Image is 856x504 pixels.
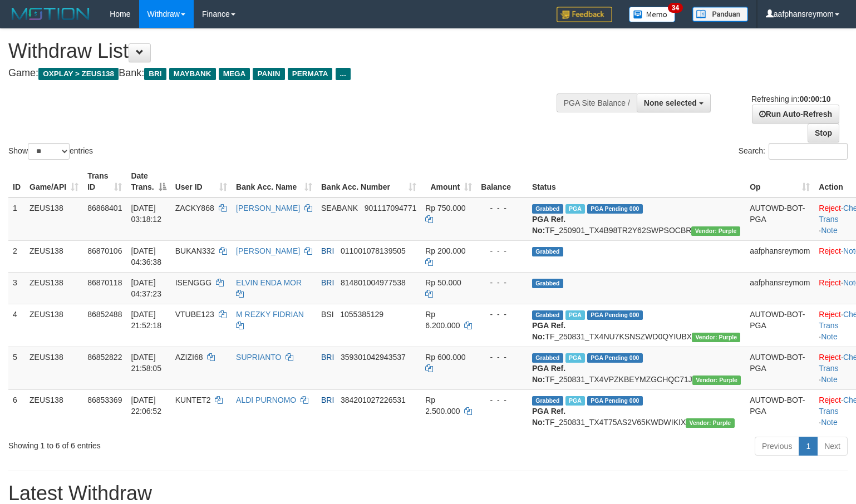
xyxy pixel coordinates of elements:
span: Marked by aafsolysreylen [565,310,585,320]
span: ... [336,68,351,80]
th: Balance [476,166,528,197]
span: MEGA [219,68,250,80]
span: 86870106 [87,246,122,255]
span: 86868401 [87,204,122,213]
th: Game/API: activate to sort column ascending [25,166,83,197]
td: AUTOWD-BOT-PGA [745,304,814,347]
span: Copy 359301042943537 to clipboard [341,353,406,362]
span: PANIN [253,68,284,80]
th: Bank Acc. Number: activate to sort column ascending [317,166,421,197]
div: - - - [481,277,523,288]
a: SUPRIANTO [236,353,281,362]
span: None selected [644,98,697,107]
td: 3 [8,272,25,304]
span: BRI [321,246,334,255]
span: [DATE] 04:36:38 [131,246,161,266]
th: Status [528,166,745,197]
span: Marked by aaftrukkakada [565,396,585,406]
span: Refreshing in: [751,95,830,103]
span: KUNTET2 [175,396,211,404]
span: Grabbed [532,279,563,288]
th: Date Trans.: activate to sort column descending [126,166,170,197]
b: PGA Ref. No: [532,321,565,341]
th: User ID: activate to sort column ascending [171,166,232,197]
td: 1 [8,197,25,241]
td: ZEUS138 [25,347,83,389]
span: 86852488 [87,310,122,319]
a: [PERSON_NAME] [236,204,300,213]
td: ZEUS138 [25,389,83,432]
h4: Game: Bank: [8,68,559,79]
span: Vendor URL: https://trx4.1velocity.biz [691,226,740,236]
span: Marked by aaftrukkakada [565,204,585,214]
span: [DATE] 04:37:23 [131,278,161,298]
a: Note [821,226,838,235]
span: BRI [321,396,334,404]
a: Reject [819,246,841,255]
a: Run Auto-Refresh [752,105,839,123]
span: MAYBANK [169,68,216,80]
h1: Withdraw List [8,40,559,62]
span: AZIZI68 [175,353,203,362]
span: 86853369 [87,396,122,404]
td: TF_250831_TX4VPZKBEYMZGCHQC71J [528,347,745,389]
span: 86870118 [87,278,122,287]
td: aafphansreymom [745,240,814,272]
a: ELVIN ENDA MOR [236,278,302,287]
span: [DATE] 21:52:18 [131,310,161,330]
span: Copy 384201027226531 to clipboard [341,396,406,404]
div: PGA Site Balance / [557,93,637,112]
div: - - - [481,352,523,363]
a: Reject [819,204,841,213]
label: Show entries [8,143,93,160]
a: Reject [819,310,841,319]
td: 6 [8,389,25,432]
b: PGA Ref. No: [532,364,565,384]
div: - - - [481,245,523,256]
th: Amount: activate to sort column ascending [421,166,476,197]
span: Rp 6.200.000 [425,310,460,330]
span: PGA Pending [587,310,643,320]
a: 1 [799,437,818,456]
th: Bank Acc. Name: activate to sort column ascending [232,166,317,197]
td: AUTOWD-BOT-PGA [745,389,814,432]
span: Grabbed [532,310,563,320]
span: Grabbed [532,396,563,406]
td: TF_250901_TX4B98TR2Y62SWPSOCBR [528,197,745,241]
span: Vendor URL: https://trx4.1velocity.biz [692,333,740,342]
span: PGA Pending [587,396,643,406]
span: BSI [321,310,334,319]
img: Feedback.jpg [557,7,612,22]
b: PGA Ref. No: [532,215,565,235]
a: Stop [808,123,839,142]
span: 34 [668,3,683,13]
span: PGA Pending [587,353,643,363]
td: aafphansreymom [745,272,814,304]
span: ZACKY868 [175,204,214,213]
span: [DATE] 22:06:52 [131,396,161,416]
a: Note [821,375,838,384]
span: BRI [321,353,334,362]
span: BRI [144,68,166,80]
td: AUTOWD-BOT-PGA [745,347,814,389]
span: Rp 200.000 [425,246,465,255]
td: AUTOWD-BOT-PGA [745,197,814,241]
b: PGA Ref. No: [532,407,565,427]
div: - - - [481,394,523,406]
a: [PERSON_NAME] [236,246,300,255]
span: Marked by aaftrukkakada [565,353,585,363]
button: None selected [637,93,711,112]
a: Previous [755,437,799,456]
span: ISENGGG [175,278,211,287]
td: ZEUS138 [25,197,83,241]
td: 5 [8,347,25,389]
span: PERMATA [288,68,333,80]
td: 4 [8,304,25,347]
span: [DATE] 03:18:12 [131,204,161,224]
a: Reject [819,396,841,404]
div: - - - [481,202,523,214]
th: Trans ID: activate to sort column ascending [83,166,126,197]
span: VTUBE123 [175,310,214,319]
input: Search: [769,143,848,160]
div: - - - [481,309,523,320]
